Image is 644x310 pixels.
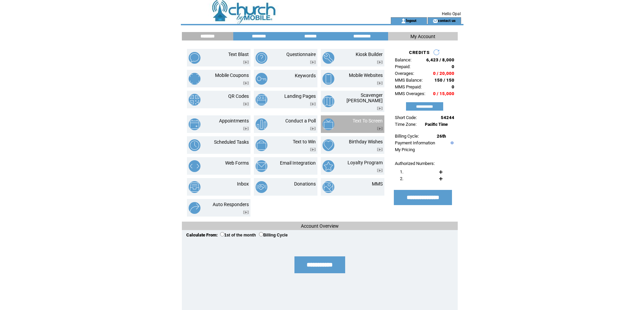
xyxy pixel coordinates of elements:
[425,122,448,127] span: Pacific Time
[409,50,430,55] span: CREDITS
[310,127,316,131] img: video.png
[189,160,200,172] img: web-forms.png
[323,95,334,107] img: scavenger-hunt.png
[377,127,383,131] img: video.png
[437,134,446,139] span: 26th
[347,92,383,103] a: Scavenger [PERSON_NAME]
[301,223,339,229] span: Account Overview
[256,181,267,193] img: donations.png
[442,11,461,16] span: Hello Opal
[434,78,454,83] span: 150 / 150
[293,139,316,144] a: Text to Win
[243,60,249,64] img: video.png
[323,160,334,172] img: loyalty-program.png
[377,169,383,172] img: video.png
[395,84,422,89] span: MMS Prepaid:
[310,102,316,106] img: video.png
[395,115,417,120] span: Short Code:
[377,81,383,85] img: video.png
[256,118,267,130] img: conduct-a-poll.png
[377,107,383,110] img: video.png
[295,73,316,78] a: Keywords
[280,160,316,166] a: Email Integration
[395,147,415,152] a: My Pricing
[433,71,454,76] span: 0 / 20,000
[433,91,454,96] span: 0 / 15,000
[395,71,414,76] span: Overages:
[377,148,383,151] img: video.png
[349,73,383,78] a: Mobile Websites
[400,176,403,181] span: 2.
[372,181,383,187] a: MMS
[401,18,406,24] img: account_icon.gif
[285,118,316,123] a: Conduct a Poll
[348,160,383,165] a: Loyalty Program
[213,202,249,207] a: Auto Responders
[449,141,454,144] img: help.gif
[256,52,267,64] img: questionnaire.png
[310,148,316,151] img: video.png
[237,181,249,187] a: Inbox
[395,122,416,127] span: Time Zone:
[395,64,410,69] span: Prepaid:
[220,233,256,237] label: 1st of the month
[256,160,267,172] img: email-integration.png
[189,139,200,151] img: scheduled-tasks.png
[243,210,249,214] img: video.png
[220,232,224,236] input: 1st of the month
[294,181,316,187] a: Donations
[219,118,249,123] a: Appointments
[323,118,334,130] img: text-to-screen.png
[286,52,316,57] a: Questionnaire
[214,139,249,145] a: Scheduled Tasks
[189,181,200,193] img: inbox.png
[189,118,200,130] img: appointments.png
[410,34,435,39] span: My Account
[323,52,334,64] img: kiosk-builder.png
[215,73,249,78] a: Mobile Coupons
[441,115,454,120] span: 54244
[406,18,416,23] a: logout
[426,57,454,62] span: 6,423 / 8,000
[452,64,454,69] span: 0
[353,118,383,123] a: Text To Screen
[400,169,403,174] span: 1.
[323,139,334,151] img: birthday-wishes.png
[349,139,383,144] a: Birthday Wishes
[323,181,334,193] img: mms.png
[228,52,249,57] a: Text Blast
[243,81,249,85] img: video.png
[377,60,383,64] img: video.png
[395,57,411,62] span: Balance:
[452,84,454,89] span: 0
[189,94,200,106] img: qr-codes.png
[395,140,435,145] a: Payment Information
[189,202,200,214] img: auto-responders.png
[256,73,267,85] img: keywords.png
[243,102,249,106] img: video.png
[259,232,263,236] input: Billing Cycle
[433,18,438,24] img: contact_us_icon.gif
[284,93,316,99] a: Landing Pages
[189,73,200,85] img: mobile-coupons.png
[395,161,435,166] span: Authorized Numbers:
[256,139,267,151] img: text-to-win.png
[186,232,218,237] span: Calculate From:
[395,134,419,139] span: Billing Cycle:
[310,60,316,64] img: video.png
[395,78,423,83] span: MMS Balance:
[225,160,249,166] a: Web Forms
[395,91,425,96] span: MMS Overages:
[323,73,334,85] img: mobile-websites.png
[228,93,249,99] a: QR Codes
[243,127,249,131] img: video.png
[356,52,383,57] a: Kiosk Builder
[259,233,288,237] label: Billing Cycle
[256,94,267,106] img: landing-pages.png
[189,52,200,64] img: text-blast.png
[438,18,456,23] a: contact us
